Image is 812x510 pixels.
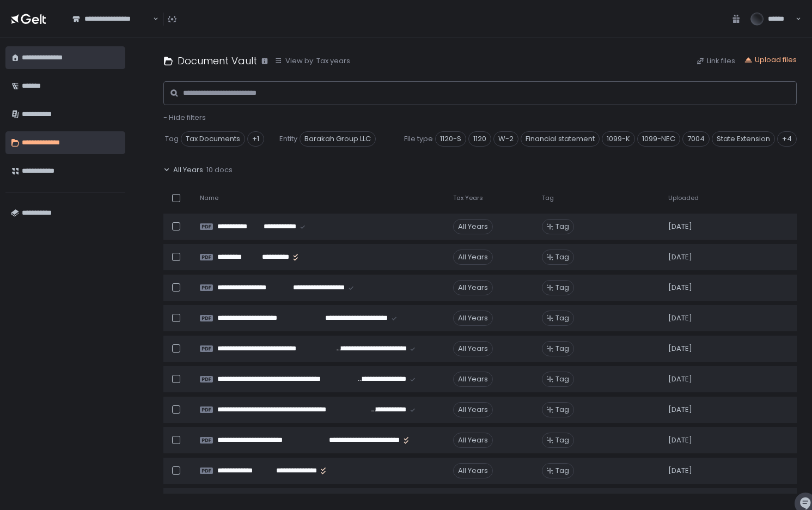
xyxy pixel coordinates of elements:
span: Uploaded [668,194,699,202]
span: [DATE] [668,283,692,293]
span: - Hide filters [163,112,206,123]
span: 7004 [682,131,710,147]
button: - Hide filters [163,113,206,123]
span: [DATE] [668,405,692,415]
span: Tag [165,134,179,144]
span: Name [200,194,218,202]
div: All Years [453,219,493,234]
div: All Years [453,463,493,478]
button: Upload files [744,55,797,65]
span: Tag [555,344,569,354]
span: Tax Documents [181,131,245,147]
div: All Years [453,280,493,295]
span: 1099-NEC [637,131,680,147]
span: Financial statement [521,131,600,147]
div: All Years [453,433,493,448]
span: [DATE] [668,374,692,384]
button: Link files [696,56,735,66]
span: 1120-S [435,131,466,147]
span: Tag [555,222,569,232]
span: [DATE] [668,435,692,445]
span: 1099-K [602,131,635,147]
span: All Years [173,165,203,175]
button: View by: Tax years [274,56,350,66]
span: Tag [555,405,569,415]
span: Tag [542,194,554,202]
span: Tag [555,283,569,293]
div: All Years [453,341,493,356]
span: [DATE] [668,344,692,354]
span: Tag [555,466,569,476]
div: +4 [777,131,797,147]
span: 1120 [468,131,491,147]
span: State Extension [712,131,775,147]
span: Tag [555,435,569,445]
div: All Years [453,494,493,509]
span: Barakah Group LLC [300,131,376,147]
span: Entity [279,134,297,144]
div: Search for option [65,7,158,31]
div: All Years [453,402,493,417]
span: W-2 [493,131,518,147]
span: Tag [555,374,569,384]
span: 10 docs [206,165,233,175]
div: All Years [453,311,493,326]
span: [DATE] [668,313,692,323]
div: All Years [453,372,493,387]
span: [DATE] [668,466,692,476]
span: Tax Years [453,194,483,202]
span: [DATE] [668,222,692,232]
span: Tag [555,313,569,323]
span: File type [404,134,433,144]
h1: Document Vault [178,53,257,68]
div: All Years [453,250,493,265]
div: +1 [247,131,264,147]
span: Tag [555,252,569,262]
span: [DATE] [668,252,692,262]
